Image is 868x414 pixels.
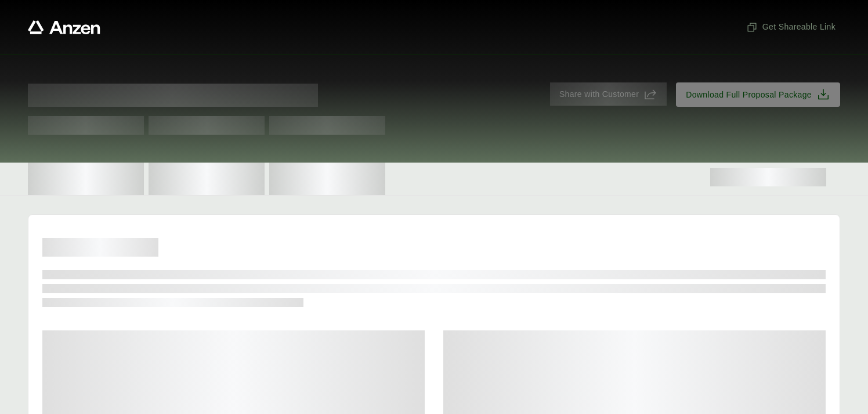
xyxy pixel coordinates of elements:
[28,84,318,107] span: Proposal for
[742,16,840,38] button: Get Shareable Link
[28,116,144,135] span: Test
[559,88,639,100] span: Share with Customer
[149,116,265,135] span: Test
[269,116,385,135] span: Test
[746,21,836,33] span: Get Shareable Link
[28,20,100,34] a: Anzen website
